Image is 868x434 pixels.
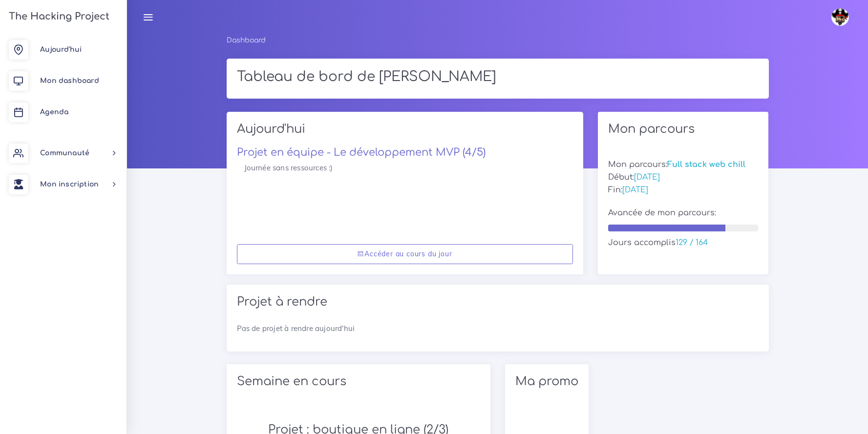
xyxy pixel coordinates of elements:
[237,374,480,389] h2: Semaine en cours
[40,149,89,157] span: Communauté
[515,374,578,389] h2: Ma promo
[237,295,759,309] h2: Projet à rendre
[237,244,573,264] a: Accéder au cours du jour
[608,122,759,136] h2: Mon parcours
[227,37,266,44] a: Dashboard
[608,186,759,195] h5: Fin:
[608,173,759,182] h5: Début:
[40,181,99,188] span: Mon inscription
[608,208,759,218] h5: Avancée de mon parcours:
[40,46,82,53] span: Aujourd'hui
[831,8,849,26] img: avatar
[237,146,486,158] a: Projet en équipe - Le développement MVP (4/5)
[237,122,573,143] h2: Aujourd'hui
[676,238,708,247] span: 129 / 164
[40,108,68,116] span: Agenda
[634,173,660,182] span: [DATE]
[622,186,648,194] span: [DATE]
[608,160,759,169] h5: Mon parcours:
[6,11,109,22] h3: The Hacking Project
[237,69,759,85] h1: Tableau de bord de [PERSON_NAME]
[40,77,99,84] span: Mon dashboard
[608,238,759,248] h5: Jours accomplis
[237,323,759,334] p: Pas de projet à rendre aujourd'hui
[244,162,566,174] p: Journée sans ressources :)
[667,160,745,169] span: Full stack web chill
